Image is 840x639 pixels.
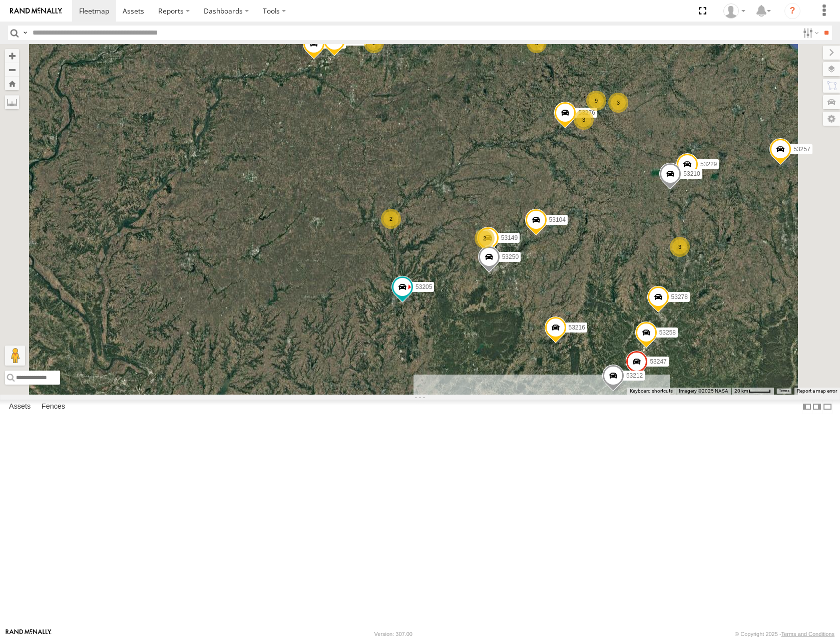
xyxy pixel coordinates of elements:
span: 53212 [626,372,643,379]
a: Terms (opens in new tab) [779,389,789,393]
label: Search Query [21,26,29,40]
button: Zoom Home [5,77,19,90]
div: 2 [364,33,384,53]
label: Measure [5,95,19,109]
a: Visit our Website [6,629,52,639]
span: 20 km [734,388,748,394]
span: 53250 [502,253,519,260]
div: Miky Transport [720,4,749,19]
span: 53276 [578,109,595,116]
div: 3 [574,110,594,130]
label: Assets [4,400,36,414]
div: 2 [381,209,401,229]
span: 53216 [569,324,585,331]
div: Version: 307.00 [374,631,412,637]
span: 53205 [415,283,432,290]
div: © Copyright 2025 - [735,631,834,637]
i: ? [784,3,800,19]
button: Zoom out [5,63,19,77]
img: rand-logo.svg [10,8,62,15]
span: 53257 [793,146,810,153]
button: Map Scale: 20 km per 41 pixels [731,388,774,395]
a: Report a map error [797,388,837,394]
button: Drag Pegman onto the map to open Street View [5,346,25,366]
button: Keyboard shortcuts [630,388,673,395]
span: 53258 [659,329,676,336]
div: 3 [670,237,690,257]
span: 53104 [549,216,566,223]
div: 2 [475,228,495,248]
span: 53210 [683,170,700,177]
span: Imagery ©2025 NASA [679,388,728,394]
div: 9 [586,91,606,111]
span: 53229 [700,161,717,168]
label: Dock Summary Table to the Right [812,400,822,414]
a: Terms and Conditions [781,631,834,637]
label: Dock Summary Table to the Left [802,400,812,414]
div: 3 [527,33,547,53]
label: Search Filter Options [799,26,820,40]
span: 53149 [501,234,518,241]
div: 3 [608,93,628,113]
span: 53278 [671,293,688,300]
button: Zoom in [5,49,19,63]
label: Fences [37,400,70,414]
label: Map Settings [823,112,840,126]
span: 53247 [650,358,666,365]
label: Hide Summary Table [822,400,832,414]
